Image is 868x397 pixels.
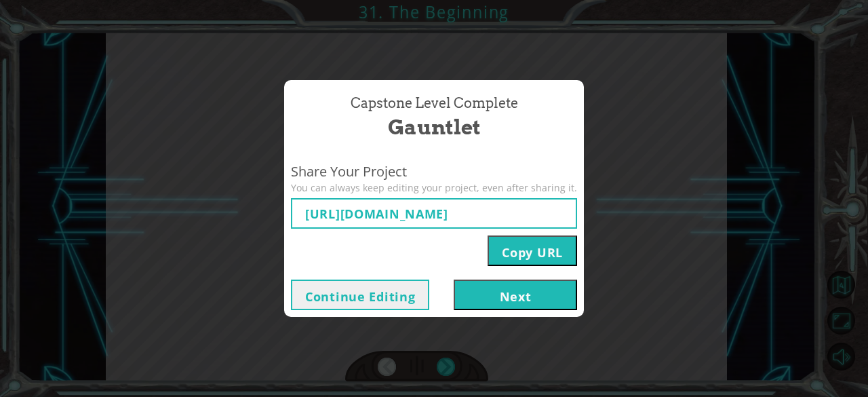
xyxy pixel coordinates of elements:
span: You can always keep editing your project, even after sharing it. [291,181,577,195]
button: Continue Editing [291,280,429,310]
button: Next [454,280,577,310]
span: Share Your Project [291,162,577,182]
button: Copy URL [488,235,577,266]
span: Gauntlet [388,113,481,142]
span: Capstone Level Complete [351,94,518,113]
